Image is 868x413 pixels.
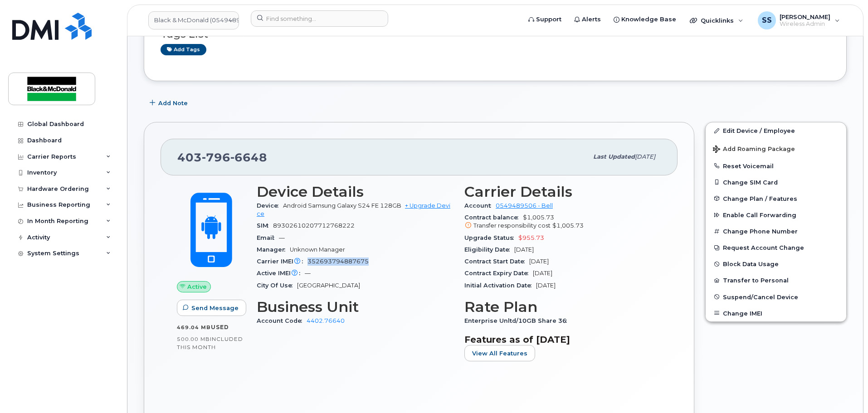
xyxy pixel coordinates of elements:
[273,222,355,229] span: 89302610207712768222
[780,13,830,20] span: [PERSON_NAME]
[683,11,750,29] div: Quicklinks
[230,151,267,164] span: 6648
[723,212,796,219] span: Enable Call Forwarding
[529,258,549,265] span: [DATE]
[514,246,534,253] span: [DATE]
[464,317,571,324] span: Enterprise Unltd/10GB Share 36
[464,184,661,200] h3: Carrier Details
[290,246,345,253] span: Unknown Manager
[723,195,797,202] span: Change Plan / Features
[148,11,239,29] a: Black & McDonald (0549489506)
[552,222,584,229] span: $1,005.73
[144,95,195,111] button: Add Note
[706,122,846,139] a: Edit Device / Employee
[706,239,846,256] button: Request Account Change
[706,158,846,174] button: Reset Voicemail
[257,234,279,241] span: Email
[518,234,544,241] span: $955.73
[582,15,601,24] span: Alerts
[464,214,661,230] span: $1,005.73
[257,270,305,277] span: Active IMEI
[307,317,345,324] a: 4402.76640
[211,324,229,330] span: used
[251,10,388,27] input: Find something...
[257,282,297,289] span: City Of Use
[706,223,846,239] button: Change Phone Number
[701,17,734,24] span: Quicklinks
[472,349,527,358] span: View All Features
[257,202,283,209] span: Device
[533,270,552,277] span: [DATE]
[706,139,846,158] button: Add Roaming Package
[706,190,846,207] button: Change Plan / Features
[177,335,243,350] span: included this month
[464,246,514,253] span: Eligibility Date
[177,300,246,316] button: Send Message
[257,184,454,200] h3: Device Details
[187,282,207,291] span: Active
[723,293,798,300] span: Suspend/Cancel Device
[706,207,846,223] button: Enable Call Forwarding
[607,10,683,29] a: Knowledge Base
[257,222,273,229] span: SIM
[568,10,607,29] a: Alerts
[496,202,553,209] a: 0549489506 - Bell
[257,258,307,265] span: Carrier IMEI
[522,10,568,29] a: Support
[780,20,830,28] span: Wireless Admin
[706,305,846,321] button: Change IMEI
[279,234,285,241] span: —
[635,153,655,160] span: [DATE]
[307,258,369,265] span: 352693794887675
[464,270,533,277] span: Contract Expiry Date
[536,282,556,289] span: [DATE]
[161,29,830,40] h3: Tags List
[464,345,535,361] button: View All Features
[464,214,523,221] span: Contract balance
[464,282,536,289] span: Initial Activation Date
[283,202,401,209] span: Android Samsung Galaxy S24 FE 128GB
[536,15,561,24] span: Support
[158,99,188,107] span: Add Note
[257,299,454,315] h3: Business Unit
[473,222,551,229] span: Transfer responsibility cost
[177,324,211,330] span: 469.04 MB
[464,234,518,241] span: Upgrade Status
[621,15,676,24] span: Knowledge Base
[161,44,206,55] a: Add tags
[706,174,846,190] button: Change SIM Card
[751,11,846,29] div: Samantha Shandera
[464,299,661,315] h3: Rate Plan
[464,334,661,345] h3: Features as of [DATE]
[706,256,846,272] button: Block Data Usage
[706,272,846,288] button: Transfer to Personal
[706,289,846,305] button: Suspend/Cancel Device
[713,146,795,154] span: Add Roaming Package
[257,317,307,324] span: Account Code
[464,202,496,209] span: Account
[257,246,290,253] span: Manager
[202,151,230,164] span: 796
[305,270,311,277] span: —
[464,258,529,265] span: Contract Start Date
[593,153,635,160] span: Last updated
[191,304,239,312] span: Send Message
[177,151,267,164] span: 403
[177,336,210,342] span: 500.00 MB
[297,282,360,289] span: [GEOGRAPHIC_DATA]
[762,15,772,26] span: SS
